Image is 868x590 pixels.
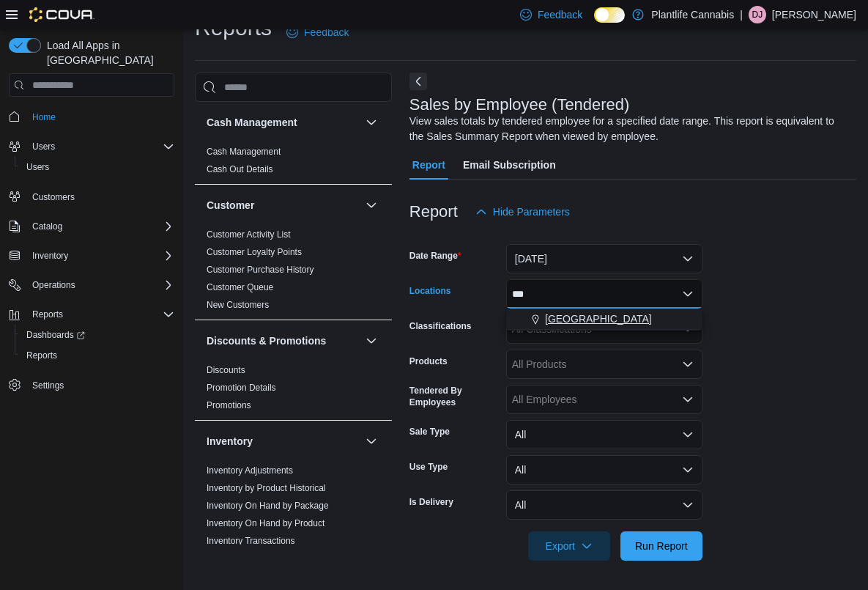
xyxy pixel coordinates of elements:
[207,198,254,213] h3: Customer
[363,332,380,350] button: Discounts & Promotions
[207,382,276,394] span: Promotion Details
[682,358,694,370] button: Open list of options
[207,247,302,257] a: Customer Loyalty Points
[772,6,856,23] p: [PERSON_NAME]
[682,394,694,405] button: Open list of options
[506,455,702,484] button: All
[207,333,326,348] h3: Discounts & Promotions
[15,157,180,177] button: Users
[409,73,427,90] button: Next
[207,434,253,449] h3: Inventory
[32,250,68,262] span: Inventory
[3,216,180,237] button: Catalog
[409,385,500,408] label: Tendered By Employees
[207,333,360,348] button: Discounts & Promotions
[26,350,57,361] span: Reports
[470,197,576,226] button: Hide Parameters
[409,496,453,508] label: Is Delivery
[506,420,702,449] button: All
[409,461,448,473] label: Use Type
[26,218,174,235] span: Catalog
[207,147,281,157] a: Cash Management
[32,141,55,152] span: Users
[620,531,702,561] button: Run Report
[26,276,174,294] span: Operations
[207,483,326,493] a: Inventory by Product Historical
[3,186,180,207] button: Customers
[207,400,251,410] a: Promotions
[3,275,180,295] button: Operations
[207,399,251,411] span: Promotions
[207,146,281,158] span: Cash Management
[26,108,62,126] a: Home
[545,311,652,326] span: [GEOGRAPHIC_DATA]
[15,345,180,366] button: Reports
[207,246,302,258] span: Customer Loyalty Points
[26,377,70,394] a: Settings
[207,535,295,547] span: Inventory Transactions
[26,329,85,341] span: Dashboards
[207,229,291,240] span: Customer Activity List
[207,501,329,511] a: Inventory On Hand by Package
[409,285,451,297] label: Locations
[21,326,174,344] span: Dashboards
[26,276,81,294] button: Operations
[26,376,174,394] span: Settings
[26,306,69,323] button: Reports
[635,539,688,553] span: Run Report
[26,161,49,173] span: Users
[195,226,392,320] div: Customer
[207,517,324,529] span: Inventory On Hand by Product
[3,304,180,325] button: Reports
[363,196,380,214] button: Customer
[26,218,68,235] button: Catalog
[463,150,556,180] span: Email Subscription
[493,204,570,219] span: Hide Parameters
[207,115,360,130] button: Cash Management
[207,434,360,449] button: Inventory
[409,426,450,438] label: Sale Type
[195,143,392,184] div: Cash Management
[409,203,458,221] h3: Report
[26,247,74,265] button: Inventory
[207,163,273,175] span: Cash Out Details
[740,6,743,23] p: |
[207,465,293,476] a: Inventory Adjustments
[506,309,702,330] div: Choose from the following options
[26,138,61,155] button: Users
[409,96,630,114] h3: Sales by Employee (Tendered)
[32,309,63,320] span: Reports
[506,244,702,273] button: [DATE]
[363,114,380,131] button: Cash Management
[32,279,75,291] span: Operations
[32,380,64,391] span: Settings
[3,375,180,396] button: Settings
[41,38,174,67] span: Load All Apps in [GEOGRAPHIC_DATA]
[21,158,55,176] a: Users
[651,6,734,23] p: Plantlife Cannabis
[3,136,180,157] button: Users
[21,158,174,176] span: Users
[506,309,702,330] button: [GEOGRAPHIC_DATA]
[682,288,694,300] button: Close list of options
[207,465,293,476] span: Inventory Adjustments
[26,188,174,206] span: Customers
[207,300,269,310] a: New Customers
[26,138,174,155] span: Users
[26,107,174,125] span: Home
[752,6,763,23] span: DJ
[594,7,625,23] input: Dark Mode
[207,364,245,376] span: Discounts
[21,326,91,344] a: Dashboards
[207,281,273,293] span: Customer Queue
[3,106,180,127] button: Home
[207,264,314,276] span: Customer Purchase History
[537,531,601,561] span: Export
[207,365,245,375] a: Discounts
[9,100,174,434] nav: Complex example
[21,347,174,364] span: Reports
[32,221,62,232] span: Catalog
[207,282,273,292] a: Customer Queue
[409,114,849,144] div: View sales totals by tendered employee for a specified date range. This report is equivalent to t...
[207,299,269,311] span: New Customers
